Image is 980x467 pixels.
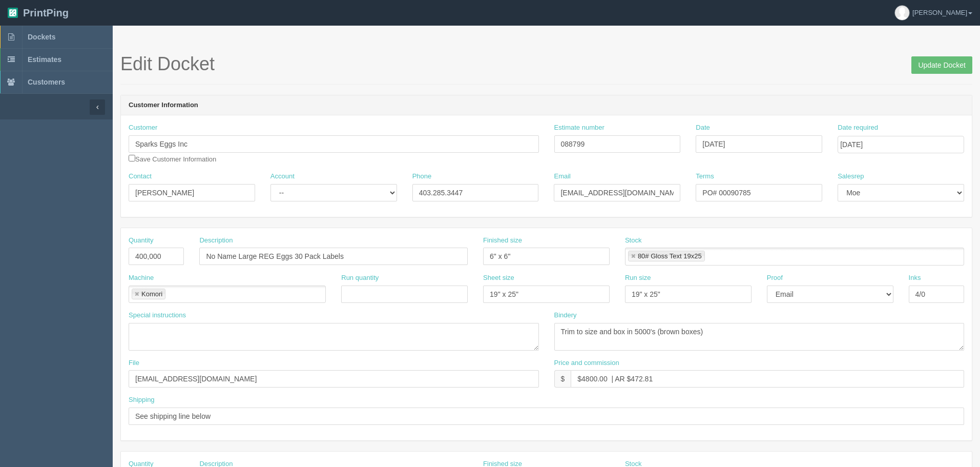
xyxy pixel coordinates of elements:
[554,358,619,368] label: Price and commission
[129,123,539,164] div: Save Customer Information
[129,358,139,368] label: File
[895,6,909,20] img: avatar_default-7531ab5dedf162e01f1e0bb0964e6a185e93c5c22dfe317fb01d7f8cd2b1632c.jpg
[129,236,153,246] label: Quantity
[129,135,539,153] input: Enter customer name
[141,291,162,297] div: Komori
[120,54,972,74] h1: Edit Docket
[838,172,864,181] label: Salesrep
[696,123,710,133] label: Date
[28,33,55,41] span: Dockets
[28,55,61,64] span: Estimates
[129,172,152,181] label: Contact
[625,236,642,246] label: Stock
[911,56,972,74] input: Update Docket
[121,95,972,116] header: Customer Information
[767,273,783,283] label: Proof
[129,395,155,405] label: Shipping
[554,311,577,320] label: Bindery
[341,273,379,283] label: Run quantity
[554,370,571,388] div: $
[412,172,432,181] label: Phone
[270,172,295,181] label: Account
[554,323,965,351] textarea: Trim to size and box in 5000's (brown boxes)
[909,273,921,283] label: Inks
[8,8,18,18] img: logo-3e63b451c926e2ac314895c53de4908e5d424f24456219fb08d385ab2e579770.png
[28,78,65,86] span: Customers
[483,236,522,246] label: Finished size
[638,253,702,259] div: 80# Gloss Text 19x25
[838,123,878,133] label: Date required
[199,236,233,246] label: Description
[696,172,714,181] label: Terms
[554,172,571,181] label: Email
[483,273,514,283] label: Sheet size
[129,273,154,283] label: Machine
[129,123,157,133] label: Customer
[625,273,651,283] label: Run size
[554,123,604,133] label: Estimate number
[129,311,186,320] label: Special instructions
